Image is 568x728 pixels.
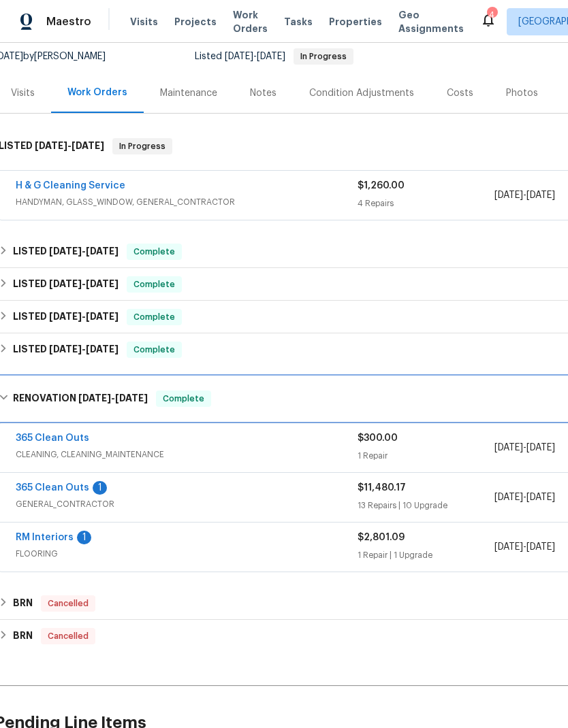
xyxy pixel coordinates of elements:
span: Complete [157,392,210,406]
span: Geo Assignments [398,8,464,35]
span: [DATE] [49,246,82,256]
span: - [494,441,555,454]
h6: BRN [13,628,33,644]
span: [DATE] [86,344,119,354]
h6: LISTED [13,276,119,293]
span: $2,801.09 [358,533,405,542]
span: Complete [128,278,180,291]
span: [DATE] [86,246,119,256]
span: GENERAL_CONTRACTOR [16,497,358,511]
div: Photos [506,86,538,100]
span: [DATE] [49,279,82,288]
span: [DATE] [494,191,523,200]
h6: LISTED [13,342,119,358]
a: H & G Cleaning Service [16,181,125,191]
span: Listed [195,52,353,61]
span: [DATE] [49,344,82,354]
div: 1 [93,481,107,495]
span: $11,480.17 [358,483,406,493]
div: Visits [11,86,35,100]
a: 365 Clean Outs [16,483,89,493]
span: [DATE] [526,493,555,502]
span: CLEANING, CLEANING_MAINTENANCE [16,448,358,461]
span: Complete [128,343,180,357]
span: - [35,141,104,150]
span: - [494,540,555,554]
div: Maintenance [160,86,217,100]
span: [DATE] [86,279,119,288]
span: Cancelled [42,629,94,643]
div: 4 Repairs [358,197,494,210]
span: Complete [128,245,180,259]
h6: RENOVATION [13,391,148,407]
span: - [49,312,119,321]
div: Work Orders [67,86,127,99]
h6: LISTED [13,244,119,260]
span: $300.00 [358,433,398,443]
h6: BRN [13,595,33,612]
div: 1 Repair | 1 Upgrade [358,548,494,562]
span: Work Orders [233,8,268,35]
span: $1,260.00 [358,181,405,191]
span: [DATE] [78,393,111,403]
span: [DATE] [526,191,555,200]
span: In Progress [295,52,352,61]
span: FLOORING [16,547,358,561]
span: Maestro [46,15,91,29]
span: [DATE] [86,312,119,321]
span: - [494,491,555,504]
div: 13 Repairs | 10 Upgrade [358,499,494,512]
span: [DATE] [257,52,285,61]
span: Projects [174,15,217,29]
h6: LISTED [13,309,119,325]
span: [DATE] [225,52,253,61]
span: [DATE] [72,141,104,150]
div: Notes [250,86,277,100]
span: [DATE] [494,542,523,552]
span: [DATE] [115,393,148,403]
span: Complete [128,310,180,324]
span: - [49,344,119,354]
span: - [49,246,119,256]
div: Condition Adjustments [309,86,414,100]
span: - [494,188,555,202]
span: Cancelled [42,597,94,610]
a: RM Interiors [16,533,74,542]
span: Properties [329,15,382,29]
div: Costs [447,86,473,100]
span: Tasks [284,17,313,27]
span: [DATE] [35,141,67,150]
span: [DATE] [526,443,555,452]
span: Visits [130,15,158,29]
a: 365 Clean Outs [16,433,89,443]
span: - [78,393,148,403]
span: [DATE] [494,443,523,452]
span: - [225,52,285,61]
span: [DATE] [494,493,523,502]
span: - [49,279,119,288]
span: In Progress [114,139,171,153]
div: 4 [487,8,496,22]
span: HANDYMAN, GLASS_WINDOW, GENERAL_CONTRACTOR [16,195,358,209]
div: 1 Repair [358,449,494,463]
span: [DATE] [49,312,82,321]
div: 1 [77,531,91,544]
span: [DATE] [526,542,555,552]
